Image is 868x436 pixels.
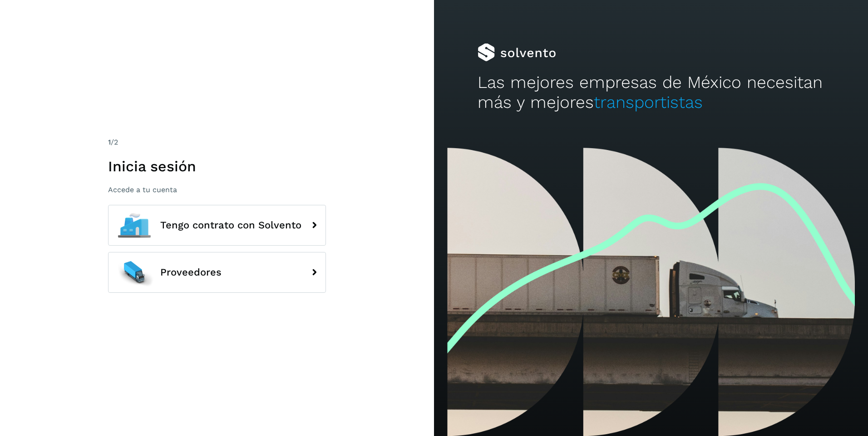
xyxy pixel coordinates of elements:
div: /2 [108,137,326,148]
h2: Las mejores empresas de México necesitan más y mejores [478,73,825,113]
button: Tengo contrato con Solvento [108,205,326,246]
span: transportistas [594,92,703,112]
button: Proveedores [108,252,326,293]
p: Accede a tu cuenta [108,185,326,194]
span: 1 [108,138,111,146]
h1: Inicia sesión [108,158,326,175]
span: Proveedores [160,267,222,278]
span: Tengo contrato con Solvento [160,220,301,231]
